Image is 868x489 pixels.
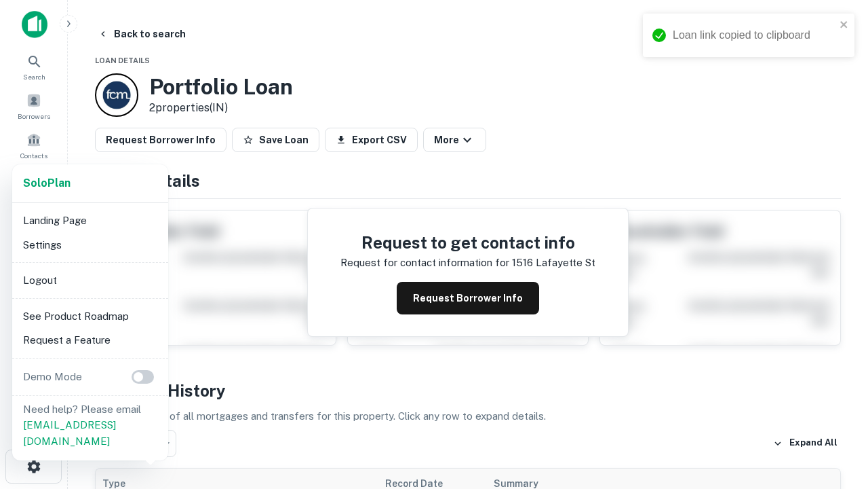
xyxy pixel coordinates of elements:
[840,19,849,32] button: close
[18,209,163,233] li: Landing Page
[23,419,116,447] a: [EMAIL_ADDRESS][DOMAIN_NAME]
[23,177,71,189] strong: Solo Plan
[18,233,163,257] li: Settings
[23,175,71,192] a: SoloPlan
[23,401,157,450] p: Need help? Please email
[18,304,163,329] li: See Product Roadmap
[18,328,163,352] li: Request a Feature
[18,268,163,293] li: Logout
[800,380,868,446] iframe: Chat Widget
[673,27,835,43] div: Loan link copied to clipboard
[18,369,87,385] p: Demo Mode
